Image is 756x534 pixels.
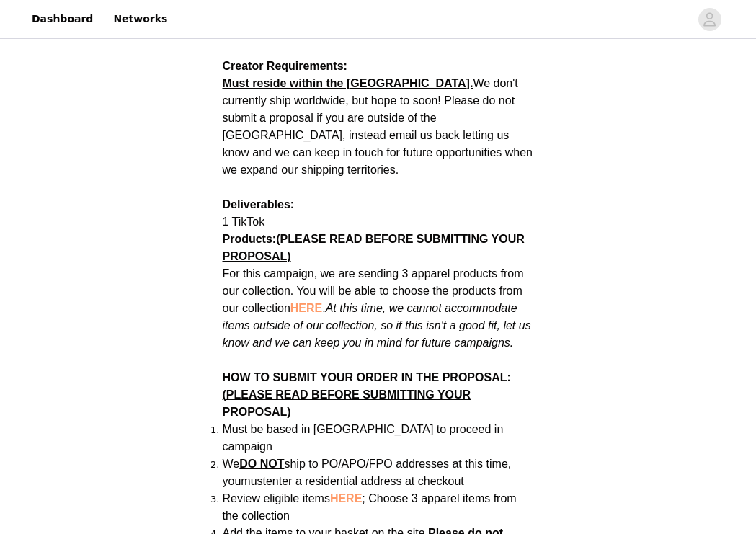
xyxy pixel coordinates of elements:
[223,198,295,210] strong: Deliverables:
[223,77,533,176] span: We don't currently ship worldwide, but hope to soon! Please do not submit a proposal if you are o...
[223,233,525,262] strong: Products:
[330,492,362,504] a: HERE
[23,3,102,35] a: Dashboard
[223,77,473,89] strong: Must reside within the [GEOGRAPHIC_DATA].
[223,267,531,349] span: For this campaign, we are sending 3 apparel products from our collection. You will be able to cho...
[239,458,284,470] strong: DO NOT
[223,371,511,418] strong: HOW TO SUBMIT YOUR ORDER IN THE PROPOSAL:
[223,388,471,418] span: (PLEASE READ BEFORE SUBMITTING YOUR PROPOSAL)
[223,60,347,72] strong: Creator Requirements:
[223,302,531,349] em: At this time, we cannot accommodate items outside of our collection, so if this isn't a good fit,...
[703,8,716,31] div: avatar
[223,233,525,262] span: (PLEASE READ BEFORE SUBMITTING YOUR PROPOSAL)
[290,302,322,314] a: HERE
[223,458,512,487] span: We ship to PO/APO/FPO addresses at this time, you enter a residential address at checkout
[104,3,176,35] a: Networks
[223,423,504,453] span: Must be based in [GEOGRAPHIC_DATA] to proceed in campaign
[241,475,266,487] span: must
[223,492,517,522] span: ; Choose 3 apparel items from the collection
[223,492,517,522] span: Review eligible items
[223,215,265,228] span: 1 TikTok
